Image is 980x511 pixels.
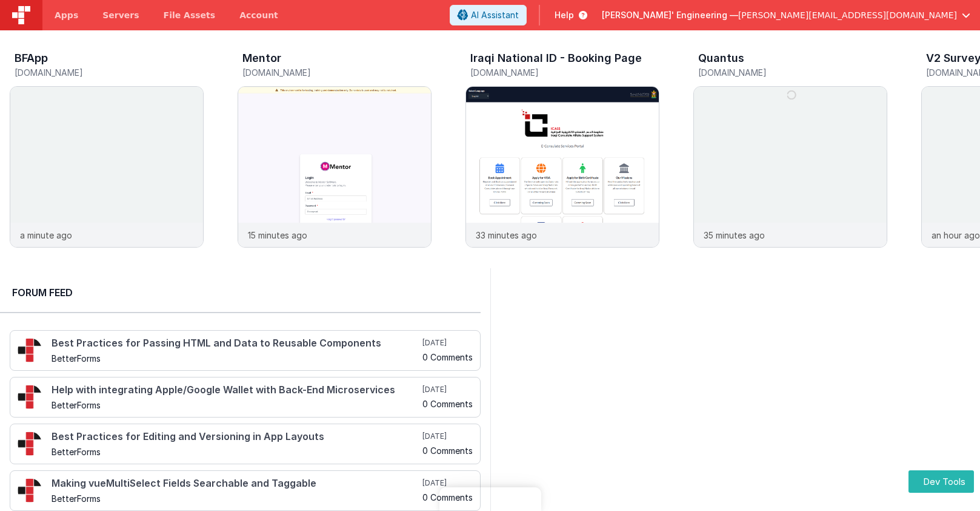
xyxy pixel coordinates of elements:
[15,68,204,77] h5: [DOMAIN_NAME]
[602,9,738,21] span: [PERSON_NAME]' Engineering —
[476,229,537,242] p: 33 minutes ago
[52,354,420,363] h5: BetterForms
[422,493,473,502] h5: 0 Comments
[18,385,42,409] img: 295_2.png
[738,9,957,21] span: [PERSON_NAME][EMAIL_ADDRESS][DOMAIN_NAME]
[52,385,420,396] h4: Help with integrating Apple/Google Wallet with Back-End Microservices
[102,9,139,21] span: Servers
[908,470,974,493] button: Dev Tools
[242,68,432,77] h5: [DOMAIN_NAME]
[602,9,970,21] button: [PERSON_NAME]' Engineering — [PERSON_NAME][EMAIL_ADDRESS][DOMAIN_NAME]
[698,68,887,77] h5: [DOMAIN_NAME]
[18,478,42,503] img: 295_2.png
[422,446,473,455] h5: 0 Comments
[422,478,473,488] h5: [DATE]
[52,494,420,503] h5: BetterForms
[15,52,48,64] h3: BFApp
[164,9,216,21] span: File Assets
[422,338,473,348] h5: [DATE]
[698,52,744,64] h3: Quantus
[52,431,420,442] h4: Best Practices for Editing and Versioning in App Layouts
[10,470,481,511] a: Making vueMultiSelect Fields Searchable and Taggable BetterForms [DATE] 0 Comments
[555,9,574,21] span: Help
[422,385,473,394] h5: [DATE]
[18,338,42,362] img: 295_2.png
[18,431,42,456] img: 295_2.png
[52,401,420,410] h5: BetterForms
[55,9,78,21] span: Apps
[704,229,765,242] p: 35 minutes ago
[422,353,473,362] h5: 0 Comments
[470,68,659,77] h5: [DOMAIN_NAME]
[470,52,642,64] h3: Iraqi National ID - Booking Page
[422,431,473,441] h5: [DATE]
[10,424,481,464] a: Best Practices for Editing and Versioning in App Layouts BetterForms [DATE] 0 Comments
[52,338,420,349] h4: Best Practices for Passing HTML and Data to Reusable Components
[242,52,281,64] h3: Mentor
[10,330,481,371] a: Best Practices for Passing HTML and Data to Reusable Components BetterForms [DATE] 0 Comments
[52,447,420,456] h5: BetterForms
[52,478,420,489] h4: Making vueMultiSelect Fields Searchable and Taggable
[450,5,527,25] button: AI Assistant
[471,9,519,21] span: AI Assistant
[248,229,307,242] p: 15 minutes ago
[12,285,468,300] h2: Forum Feed
[422,399,473,408] h5: 0 Comments
[10,377,481,418] a: Help with integrating Apple/Google Wallet with Back-End Microservices BetterForms [DATE] 0 Comments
